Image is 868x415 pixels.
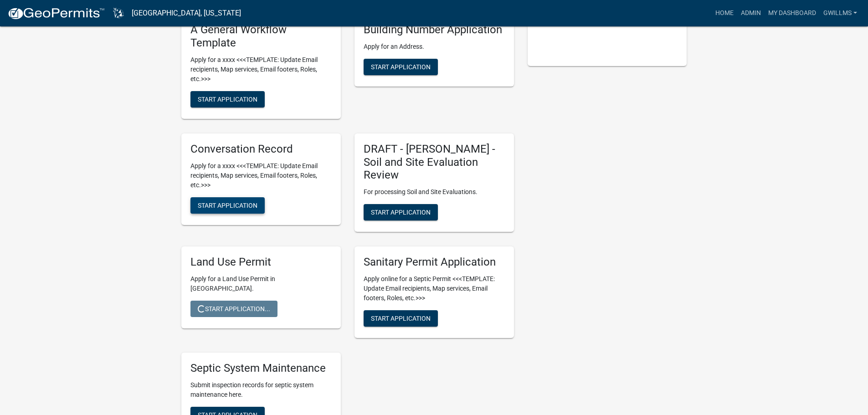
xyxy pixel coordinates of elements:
[190,256,332,269] h5: Land Use Permit
[190,143,332,156] h5: Conversation Record
[198,305,270,313] span: Start Application...
[765,5,820,22] a: My Dashboard
[364,310,438,327] button: Start Application
[190,197,265,214] button: Start Application
[371,315,431,322] span: Start Application
[712,5,737,22] a: Home
[190,23,332,50] h5: A General Workflow Template
[371,209,431,216] span: Start Application
[364,42,505,51] p: Apply for an Address.
[364,274,505,303] p: Apply online for a Septic Permit <<<TEMPLATE: Update Email recipients, Map services, Email footer...
[820,5,861,22] a: gwillms
[190,161,332,190] p: Apply for a xxxx <<<TEMPLATE: Update Email recipients, Map services, Email footers, Roles, etc.>>>
[112,7,124,19] img: Dodge County, Wisconsin
[132,5,241,21] a: [GEOGRAPHIC_DATA], [US_STATE]
[190,91,265,108] button: Start Application
[364,187,505,197] p: For processing Soil and Site Evaluations.
[190,380,332,400] p: Submit inspection records for septic system maintenance here.
[364,256,505,269] h5: Sanitary Permit Application
[198,201,257,209] span: Start Application
[364,204,438,220] button: Start Application
[364,143,505,182] h5: DRAFT - [PERSON_NAME] - Soil and Site Evaluation Review
[371,63,431,71] span: Start Application
[737,5,765,22] a: Admin
[364,23,505,36] h5: Building Number Application
[190,274,332,293] p: Apply for a Land Use Permit in [GEOGRAPHIC_DATA].
[190,362,332,375] h5: Septic System Maintenance
[190,55,332,84] p: Apply for a xxxx <<<TEMPLATE: Update Email recipients, Map services, Email footers, Roles, etc.>>>
[198,95,257,102] span: Start Application
[190,301,277,317] button: Start Application...
[364,59,438,75] button: Start Application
